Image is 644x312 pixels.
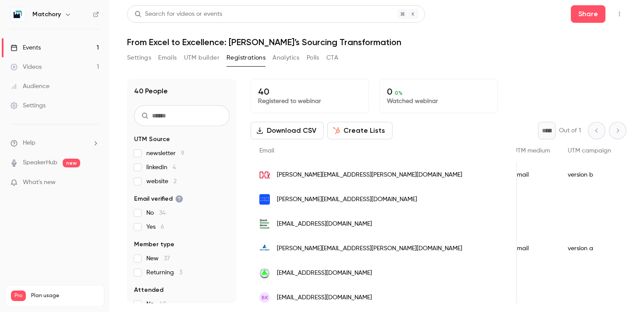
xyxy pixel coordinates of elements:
button: UTM builder [184,51,219,65]
span: 9 [181,150,184,156]
span: Email verified [134,195,183,203]
h6: Matchory [32,10,61,19]
span: 34 [159,210,166,216]
p: 0 [387,86,490,97]
span: UTM medium [513,148,550,154]
h1: 40 People [134,86,168,96]
span: Member type [134,240,174,249]
span: 6 [161,224,164,230]
p: Registered to webinar [258,97,361,106]
span: [PERSON_NAME][EMAIL_ADDRESS][PERSON_NAME][DOMAIN_NAME] [277,244,462,253]
span: [PERSON_NAME][EMAIL_ADDRESS][PERSON_NAME][DOMAIN_NAME] [277,170,462,180]
div: version a [559,236,620,261]
span: UTM campaign [568,148,611,154]
span: Yes [146,223,164,231]
button: Share [571,5,605,23]
button: Polls [307,51,319,65]
div: Search for videos or events [134,10,222,19]
span: 37 [164,255,170,262]
span: Pro [11,291,26,301]
span: New [146,254,170,263]
span: Help [23,138,35,148]
span: Attended [134,286,163,294]
span: [EMAIL_ADDRESS][DOMAIN_NAME] [277,220,372,229]
span: 4 [173,164,176,170]
span: No [146,209,166,217]
span: UTM Source [134,135,170,144]
div: email [505,163,559,187]
span: [PERSON_NAME][EMAIL_ADDRESS][DOMAIN_NAME] [277,195,417,204]
span: 0 % [395,90,403,96]
button: Analytics [272,51,300,65]
button: CTA [326,51,338,65]
div: Settings [11,101,46,110]
span: [EMAIL_ADDRESS][DOMAIN_NAME] [277,269,372,278]
span: new [63,159,80,167]
span: linkedin [146,163,176,172]
button: Create Lists [327,122,393,139]
img: dietz-group.de [259,243,270,254]
button: Settings [127,51,151,65]
button: Emails [158,51,177,65]
img: Matchory [11,7,25,21]
div: version b [559,163,620,187]
span: What's new [23,178,56,187]
span: 40 [159,301,166,307]
button: Registrations [226,51,265,65]
span: Email [259,148,274,154]
span: [EMAIL_ADDRESS][DOMAIN_NAME] [277,293,372,302]
span: website [146,177,177,186]
p: 40 [258,86,361,97]
span: Returning [146,268,182,277]
p: Watched webinar [387,97,490,106]
img: ivecogroup.com [259,194,270,205]
div: Audience [11,82,50,91]
p: Out of 1 [559,126,581,135]
img: hawe.de [259,170,270,180]
li: help-dropdown-opener [11,138,99,148]
span: No [146,300,166,308]
img: kara-trading.de [259,268,270,278]
span: 3 [179,269,182,276]
span: 2 [173,178,177,184]
h1: From Excel to Excellence: [PERSON_NAME]’s Sourcing Transformation [127,37,626,47]
span: newsletter [146,149,184,158]
div: Videos [11,63,42,71]
span: Plan usage [31,292,99,299]
span: BK [262,294,268,301]
a: SpeakerHub [23,158,57,167]
button: Download CSV [251,122,324,139]
div: email [505,236,559,261]
img: durchdenkenvorne.de [259,219,270,229]
div: Events [11,43,41,52]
